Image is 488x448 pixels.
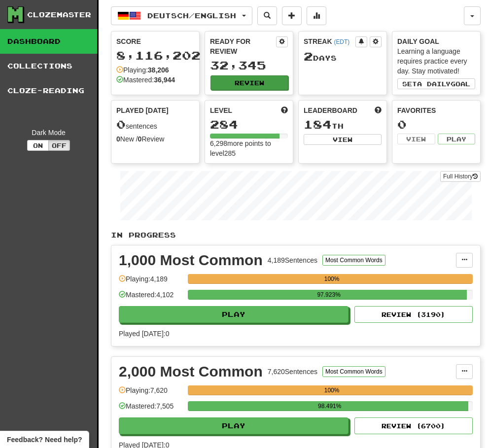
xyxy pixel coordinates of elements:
[397,78,475,89] button: Seta dailygoal
[397,46,475,76] div: Learning a language requires practice every day. Stay motivated!
[119,417,349,434] button: Play
[322,255,385,266] button: Most Common Words
[119,364,263,379] div: 2,000 Most Common
[210,59,288,71] div: 32,345
[268,255,317,265] div: 4,189 Sentences
[307,6,326,25] button: More stats
[116,49,194,62] div: 8,116,202
[191,401,468,411] div: 98.491%
[257,6,277,25] button: Search sentences
[210,75,288,90] button: Review
[27,140,49,151] button: On
[119,401,183,417] div: Mastered: 7,505
[397,118,475,131] div: 0
[7,435,82,445] span: Open feedback widget
[440,171,481,182] a: Full History
[438,134,476,144] button: Play
[116,65,169,75] div: Playing:
[210,118,288,131] div: 284
[322,366,385,377] button: Most Common Words
[119,385,183,402] div: Playing: 7,620
[397,134,435,144] button: View
[304,118,382,131] div: th
[116,36,194,46] div: Score
[116,135,120,143] strong: 0
[354,306,473,323] button: Review (3190)
[334,38,349,45] a: (EDT)
[354,417,473,434] button: Review (6700)
[397,105,475,115] div: Favorites
[191,385,473,395] div: 100%
[147,11,236,20] span: Deutsch / English
[116,105,169,115] span: Played [DATE]
[119,330,169,338] span: Played [DATE]: 0
[210,105,232,115] span: Level
[119,290,183,306] div: Mastered: 4,102
[138,135,142,143] strong: 0
[304,36,355,46] div: Streak
[268,367,317,377] div: 7,620 Sentences
[375,105,382,115] span: This week in points, UTC
[119,253,263,268] div: 1,000 Most Common
[210,138,288,158] div: 6,298 more points to level 285
[111,230,481,240] p: In Progress
[191,274,473,284] div: 100%
[119,274,183,290] div: Playing: 4,189
[119,306,349,323] button: Play
[7,128,90,138] div: Dark Mode
[210,36,276,56] div: Ready for Review
[397,36,475,46] div: Daily Goal
[48,140,70,151] button: Off
[417,80,451,87] span: a daily
[111,6,252,25] button: Deutsch/English
[304,117,332,131] span: 184
[281,105,288,115] span: Score more points to level up
[282,6,302,25] button: Add sentence to collection
[116,134,194,144] div: New / Review
[191,290,467,300] div: 97.923%
[304,50,382,63] div: Day s
[304,134,382,145] button: View
[304,49,313,63] span: 2
[148,66,169,74] strong: 38,206
[27,10,91,20] div: Clozemaster
[116,118,194,131] div: sentences
[116,75,175,85] div: Mastered:
[154,76,175,84] strong: 36,944
[116,117,126,131] span: 0
[304,105,357,115] span: Leaderboard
